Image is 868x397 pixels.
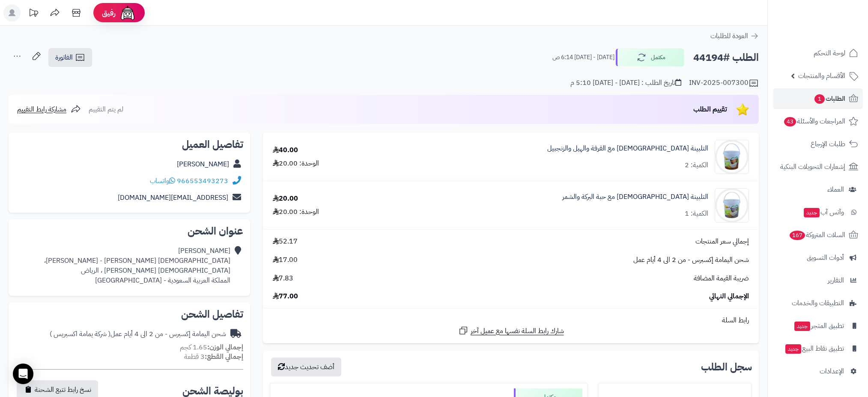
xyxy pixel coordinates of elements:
span: الإجمالي النهائي [709,292,749,301]
span: أدوات التسويق [807,252,844,264]
a: تطبيق نقاط البيعجديد [773,338,863,359]
div: الكمية: 2 [685,160,708,170]
span: شارك رابط السلة نفسها مع عميل آخر [471,326,564,336]
a: تطبيق المتجرجديد [773,316,863,336]
strong: إجمالي الوزن: [207,342,243,352]
a: تحديثات المنصة [23,4,44,24]
img: 1700931864-Talbinah%20with%20Fennel%20Seeds-90x90.jpg [715,188,749,223]
small: 1.65 كجم [180,342,243,352]
div: 20.00 [273,194,298,204]
a: 966553493273 [177,176,228,186]
a: أدوات التسويق [773,247,863,268]
a: مشاركة رابط التقييم [17,104,81,114]
img: 1700931839-Talbinah%20with%20Cinnamon-90x90.jpg [715,140,749,174]
h2: بوليصة الشحن [182,386,243,396]
span: 52.17 [273,237,298,247]
a: [PERSON_NAME] [177,159,229,169]
span: الإعدادات [820,365,844,377]
span: رفيق [102,8,116,18]
small: 3 قطعة [184,352,243,362]
h3: سجل الطلب [701,362,752,372]
span: ( شركة يمامة اكسبريس ) [50,329,110,339]
div: الوحدة: 20.00 [273,207,319,217]
span: 43 [784,117,796,126]
span: تطبيق نقاط البيع [784,343,844,355]
span: ضريبة القيمة المضافة [694,274,749,283]
a: واتساب [150,176,175,186]
div: الكمية: 1 [685,209,708,219]
a: طلبات الإرجاع [773,134,863,154]
div: 40.00 [273,145,298,155]
a: شارك رابط السلة نفسها مع عميل آخر [458,325,564,336]
span: جديد [785,344,801,354]
span: جديد [804,208,820,217]
button: مكتمل [616,48,684,66]
span: 17.00 [273,255,298,265]
span: العملاء [827,183,844,195]
span: وآتس آب [803,206,844,218]
span: التقارير [828,274,844,286]
span: 167 [790,231,805,240]
div: شحن اليمامة إكسبرس - من 2 الى 4 أيام عمل [50,329,226,339]
h2: عنوان الشحن [15,226,243,236]
span: 1 [814,94,825,104]
strong: إجمالي القطع: [205,352,243,362]
span: الأقسام والمنتجات [798,70,845,82]
a: التقارير [773,270,863,291]
span: طلبات الإرجاع [811,138,845,150]
div: رابط السلة [266,316,755,325]
div: الوحدة: 20.00 [273,159,319,168]
span: إجمالي سعر المنتجات [695,237,749,247]
h2: تفاصيل الشحن [15,309,243,319]
a: العودة للطلبات [710,31,759,41]
a: [EMAIL_ADDRESS][DOMAIN_NAME] [118,192,228,203]
div: [PERSON_NAME] [DEMOGRAPHIC_DATA] [PERSON_NAME] - [PERSON_NAME]، [DEMOGRAPHIC_DATA] [PERSON_NAME] ... [44,246,230,285]
a: لوحة التحكم [773,43,863,63]
a: الطلبات1 [773,88,863,109]
h2: الطلب #44194 [693,49,759,66]
div: Open Intercom Messenger [13,364,33,384]
a: إشعارات التحويلات البنكية [773,156,863,177]
span: إشعارات التحويلات البنكية [780,161,845,173]
span: الفاتورة [55,52,73,63]
a: المراجعات والأسئلة43 [773,111,863,132]
span: جديد [794,322,810,331]
img: ai-face.png [119,4,136,21]
span: نسخ رابط تتبع الشحنة [35,385,91,395]
span: الطلبات [814,93,845,105]
a: التلبينة [DEMOGRAPHIC_DATA] مع حبة البركة والشمر [562,192,708,202]
span: تطبيق المتجر [793,320,844,332]
span: السلات المتروكة [789,229,845,241]
span: 77.00 [273,292,298,301]
button: أضف تحديث جديد [271,358,341,376]
span: شحن اليمامة إكسبرس - من 2 الى 4 أيام عمل [633,255,749,265]
span: التطبيقات والخدمات [792,297,844,309]
a: الفاتورة [48,48,92,67]
span: العودة للطلبات [710,31,748,41]
span: 7.83 [273,274,293,283]
a: وآتس آبجديد [773,202,863,223]
span: لوحة التحكم [814,47,845,59]
a: السلات المتروكة167 [773,225,863,245]
span: مشاركة رابط التقييم [17,104,66,114]
small: [DATE] - [DATE] 6:14 ص [552,53,614,62]
a: التلبينة [DEMOGRAPHIC_DATA] مع القرفة والهيل والزنجبيل [547,144,708,153]
span: لم يتم التقييم [89,104,123,114]
a: الإعدادات [773,361,863,382]
span: المراجعات والأسئلة [783,115,845,127]
a: التطبيقات والخدمات [773,293,863,313]
div: INV-2025-007300 [689,78,759,88]
div: تاريخ الطلب : [DATE] - [DATE] 5:10 م [570,78,681,88]
a: العملاء [773,179,863,200]
img: logo-2.png [810,24,860,42]
h2: تفاصيل العميل [15,139,243,150]
span: تقييم الطلب [693,104,727,114]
